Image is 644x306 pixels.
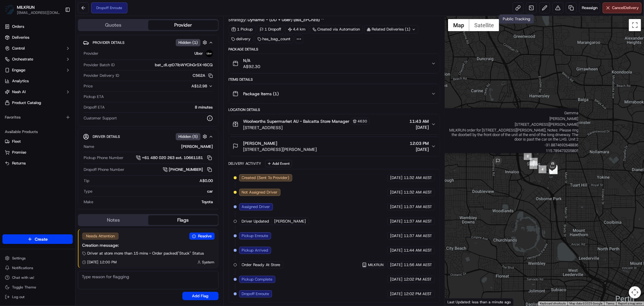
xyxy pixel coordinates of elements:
span: A$92.30 [243,63,261,70]
button: C562A [193,73,213,78]
button: Keyboard shortcuts [540,301,566,306]
button: [PERSON_NAME][STREET_ADDRESS][PERSON_NAME]12:03 PM[DATE] [229,137,440,156]
span: Chat with us! [12,275,34,280]
div: 4.4 km [285,25,309,34]
button: Flags [148,215,218,225]
span: Not Assigned Driver [242,190,278,195]
div: Items Details [229,77,440,82]
span: Dropoff Phone Number [84,167,124,172]
span: Engage [12,67,25,73]
a: Terms (opens in new tab) [606,302,614,305]
span: Cancel Delivery [612,5,639,11]
span: Analytics [12,78,29,84]
button: Toggle fullscreen view [629,19,641,31]
a: Promise [5,150,70,155]
button: Package Items (1) [229,84,440,103]
span: 11:37 AM AEST [404,204,432,210]
button: Chat with us! [2,273,73,282]
div: Related Deliveries (1) [364,25,418,34]
span: Product Catalog [12,100,41,106]
span: Fleet [12,139,21,144]
button: Promise [2,148,73,157]
button: Quotes [78,20,148,30]
span: Pickup Arrived [242,248,268,253]
button: [PHONE_NUMBER] [163,166,213,173]
span: [DATE] [390,291,402,297]
div: Available Products [2,127,73,137]
button: Settings [2,254,73,262]
a: Open this area in Google Maps (opens a new window) [447,298,466,306]
button: Notes [78,215,148,225]
span: 11:43 AM [409,118,429,124]
button: Woolworths Supermarket AU - Balcatta Store Manager4630[STREET_ADDRESS]11:43 AM[DATE] [229,114,440,134]
span: Package Items ( 1 ) [243,91,279,97]
button: Provider DetailsHidden (1) [83,37,213,47]
span: Hidden ( 5 ) [178,134,198,139]
button: Fleet [2,137,73,146]
span: 11:56 AM AEST [404,262,432,268]
a: Analytics [2,76,73,86]
button: Toggle Theme [2,283,73,291]
span: +61 480 020 263 ext. 10661181 [142,155,203,161]
span: 12:02 PM AEST [404,277,432,282]
span: Returns [12,161,26,166]
span: 11:32 AM AEST [404,190,432,195]
a: Orders [2,22,73,31]
button: Notifications [2,264,73,272]
span: N/A [243,57,261,63]
span: [DATE] [390,248,402,253]
button: Show satellite imagery [469,19,499,31]
button: Add Event [265,160,292,167]
span: [PERSON_NAME] [274,219,306,224]
span: Type [84,189,92,194]
img: Google [447,298,466,306]
span: System [202,260,215,265]
button: Map camera controls [629,286,641,298]
span: [DATE] [390,233,402,239]
span: [PERSON_NAME] [243,140,277,146]
div: [PERSON_NAME] [97,144,213,149]
span: Name [84,144,94,149]
div: Needs Attention [82,233,119,240]
div: Last Updated: less than a minute ago [445,298,514,306]
div: 1 Pickup [229,25,256,34]
button: Nash AI [2,87,73,97]
span: Provider Batch ID [84,62,115,68]
div: Created via Automation [310,25,363,34]
img: MILKRUN [5,5,14,15]
button: Returns [2,158,73,168]
button: Show street map [448,19,469,31]
button: Provider [148,20,218,30]
span: Dropoff Enroute [242,291,269,297]
span: Woolworths Supermarket AU - Balcatta Store Manager [243,118,350,124]
button: +61 480 020 263 ext. 10661181 [136,155,213,161]
span: 115.789473205805 [442,148,578,153]
button: CancelDelivery [603,2,642,13]
div: car [95,189,213,194]
span: Map data ©2025 Google [569,302,602,305]
span: Settings [12,256,26,261]
span: Assigned Driver [242,204,270,210]
span: A$12.98 [192,83,207,89]
span: [PERSON_NAME] [444,116,578,121]
span: Pickup ETA [84,94,104,99]
span: 11:32 AM AEST [404,175,432,181]
span: Create [35,236,48,242]
button: Add Flag [182,292,219,300]
span: [STREET_ADDRESS] [243,125,370,131]
span: bat_dLqtD7ibWYCihGrSX-l6CQ [155,62,213,68]
span: Pickup Complete [242,277,273,282]
span: Provider [84,51,98,56]
span: MILKRUN [17,4,35,10]
span: Order Ready At Store [242,262,280,268]
button: Reassign [579,2,600,13]
span: [STREET_ADDRESS][PERSON_NAME] [440,122,578,127]
span: Driver Details [93,134,120,139]
span: Tip [84,178,89,184]
button: N/AA$92.30 [229,54,440,73]
button: Engage [2,65,73,75]
span: Driver Updated [242,219,269,224]
span: Notifications [12,265,33,270]
span: Dynamic - (DD + Uber) (dss_cPCnzd) [248,17,320,23]
div: Package Details [229,47,440,52]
